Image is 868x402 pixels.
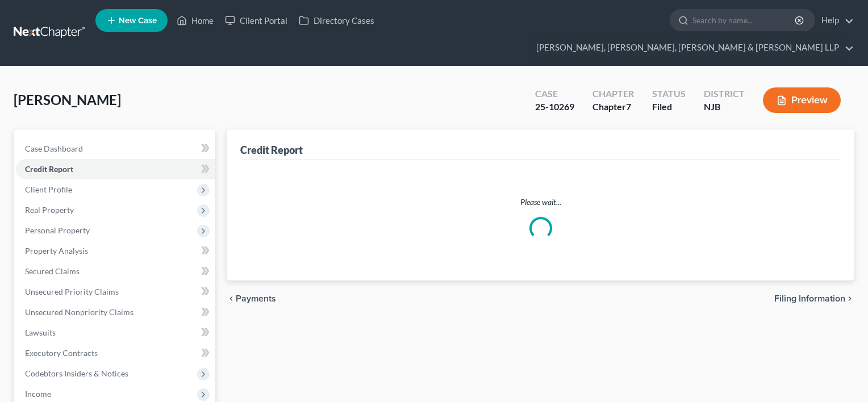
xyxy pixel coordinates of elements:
[763,87,841,113] button: Preview
[25,348,98,358] span: Executory Contracts
[171,10,219,31] a: Home
[535,87,574,101] div: Case
[14,91,121,108] span: [PERSON_NAME]
[535,101,574,114] div: 25-10269
[249,196,832,208] p: Please wait...
[16,261,215,282] a: Secured Claims
[227,294,236,303] i: chevron_left
[240,143,303,157] div: Credit Report
[25,205,74,215] span: Real Property
[25,287,119,296] span: Unsecured Priority Claims
[25,307,133,317] span: Unsecured Nonpriority Claims
[704,87,745,101] div: District
[16,159,215,179] a: Credit Report
[692,10,796,31] input: Search by name...
[704,101,745,114] div: NJB
[652,87,686,101] div: Status
[219,10,293,31] a: Client Portal
[227,294,276,303] button: chevron_left Payments
[16,139,215,159] a: Case Dashboard
[25,246,88,256] span: Property Analysis
[25,164,73,174] span: Credit Report
[592,101,634,114] div: Chapter
[592,87,634,101] div: Chapter
[25,144,83,153] span: Case Dashboard
[774,294,845,303] span: Filing Information
[119,16,157,25] span: New Case
[626,101,631,112] span: 7
[16,343,215,363] a: Executory Contracts
[25,389,51,399] span: Income
[25,185,72,194] span: Client Profile
[816,10,854,31] a: Help
[293,10,380,31] a: Directory Cases
[16,323,215,343] a: Lawsuits
[25,225,90,235] span: Personal Property
[16,241,215,261] a: Property Analysis
[16,282,215,302] a: Unsecured Priority Claims
[16,302,215,323] a: Unsecured Nonpriority Claims
[25,266,80,276] span: Secured Claims
[236,294,276,303] span: Payments
[25,368,128,378] span: Codebtors Insiders & Notices
[25,328,56,337] span: Lawsuits
[774,294,854,303] button: Filing Information chevron_right
[845,294,854,303] i: chevron_right
[652,101,686,114] div: Filed
[531,37,854,58] a: [PERSON_NAME], [PERSON_NAME], [PERSON_NAME] & [PERSON_NAME] LLP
